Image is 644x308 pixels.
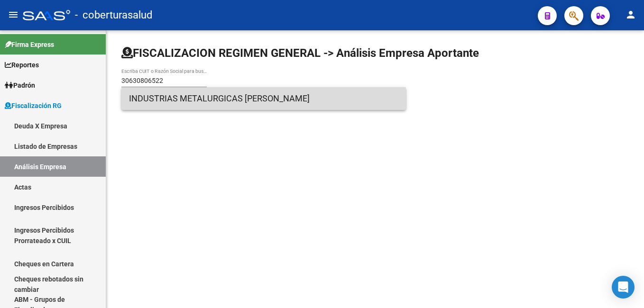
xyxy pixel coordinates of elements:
span: Reportes [5,60,39,70]
span: INDUSTRIAS METALURGICAS [PERSON_NAME] [129,87,398,110]
div: Open Intercom Messenger [612,276,635,299]
span: Fiscalización RG [5,100,62,111]
span: - coberturasalud [75,5,152,26]
span: Firma Express [5,39,54,50]
mat-icon: menu [8,9,19,20]
mat-icon: person [625,9,636,20]
span: Padrón [5,80,35,91]
h1: FISCALIZACION REGIMEN GENERAL -> Análisis Empresa Aportante [121,45,479,61]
